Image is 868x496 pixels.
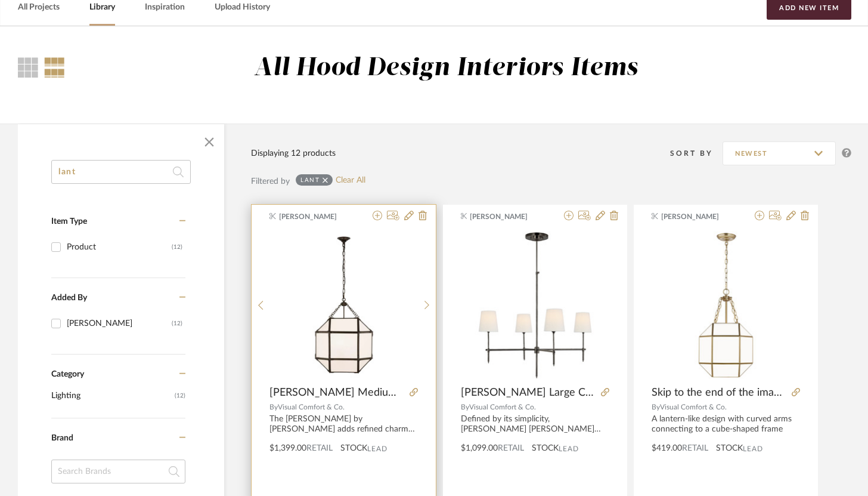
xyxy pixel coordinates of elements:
span: $1,099.00 [461,444,498,452]
span: Skip to the end of the images gallery Skip to the beginning of the images gallery #visualcomfort ... [652,386,787,399]
span: (12) [175,386,185,405]
input: Search within 12 results [51,160,191,184]
div: lant [300,176,320,184]
span: [PERSON_NAME] Large Chandelier [461,386,596,399]
input: Search Brands [51,460,185,483]
div: The [PERSON_NAME] by [PERSON_NAME] adds refined charm to any style of kitchen or entryway. Clear ... [269,414,418,435]
span: Visual Comfort & Co. [278,403,345,411]
span: Visual Comfort & Co. [469,403,536,411]
span: Added By [51,294,87,302]
span: By [269,403,278,411]
span: Retail [498,444,524,452]
span: [PERSON_NAME] [279,211,354,222]
div: (12) [172,238,182,257]
span: By [652,403,660,411]
span: Lead [559,445,579,453]
span: Retail [682,444,708,452]
img: Bryant Large Chandelier [461,231,609,380]
button: Close [197,130,221,154]
span: Lead [367,445,387,453]
div: A lantern-like design with curved arms connecting to a cube-shaped frame [652,414,800,435]
span: [PERSON_NAME] [661,211,736,222]
span: Category [51,369,84,380]
div: Sort By [670,147,723,159]
div: Defined by its simplicity, [PERSON_NAME] [PERSON_NAME] series is a versatile range of classic lig... [461,414,609,435]
div: Product [67,238,172,257]
span: Retail [306,444,333,452]
span: Lighting [51,386,172,406]
span: Item Type [51,217,87,226]
div: All Hood Design Interiors Items [254,53,638,84]
span: [PERSON_NAME] [470,211,545,222]
div: Filtered by [251,175,290,188]
div: [PERSON_NAME] [67,314,172,333]
span: $1,399.00 [269,444,306,452]
span: STOCK [340,442,367,455]
span: STOCK [532,442,559,455]
div: Displaying 12 products [251,147,336,160]
span: Lead [743,445,763,453]
span: $419.00 [652,444,682,452]
img: Morris Medium Lantern [270,231,418,379]
span: Visual Comfort & Co. [660,403,727,411]
span: STOCK [716,442,743,455]
div: (12) [172,314,182,333]
a: Clear All [336,175,365,186]
img: Skip to the end of the images gallery Skip to the beginning of the images gallery #visualcomfort ... [652,231,800,380]
span: By [461,403,469,411]
span: [PERSON_NAME] Medium Lantern [269,386,405,399]
span: Brand [51,434,73,442]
